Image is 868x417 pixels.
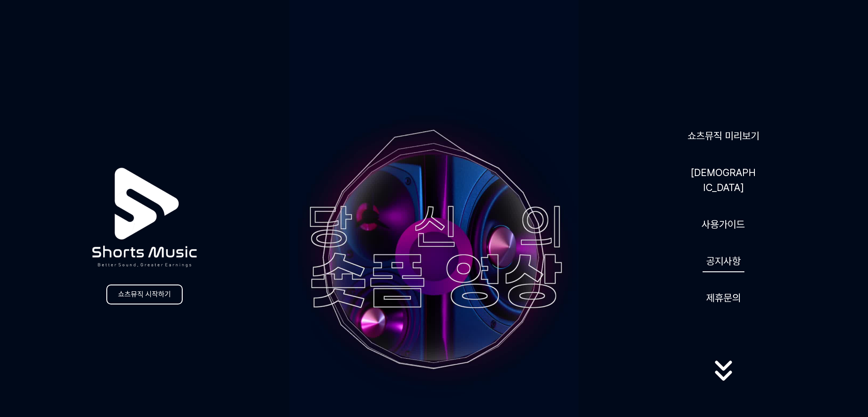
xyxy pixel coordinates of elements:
[684,125,763,147] a: 쇼츠뮤직 미리보기
[106,285,183,304] a: 쇼츠뮤직 시작하기
[698,213,748,235] a: 사용가이드
[687,162,760,199] a: [DEMOGRAPHIC_DATA]
[703,287,744,309] button: 제휴문의
[70,143,219,292] img: logo
[703,250,744,272] a: 공지사항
